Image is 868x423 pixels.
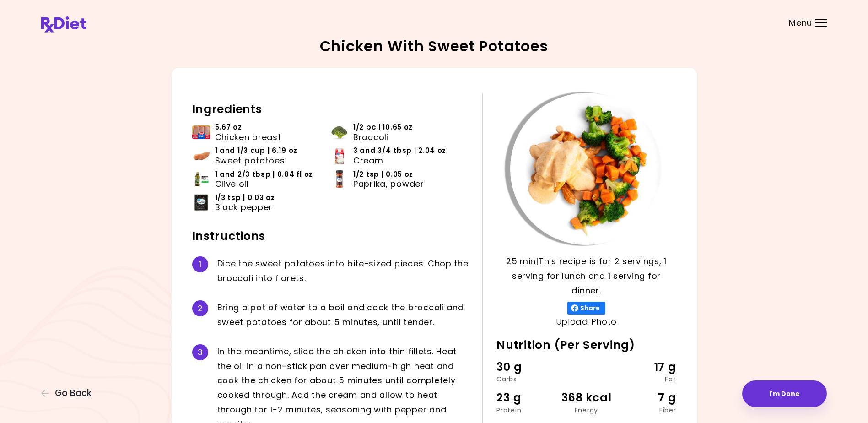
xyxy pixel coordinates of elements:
span: Menu [789,19,812,27]
div: 7 g [616,389,676,407]
span: Sweet potatoes [215,156,285,166]
span: Chicken breast [215,132,281,142]
h2: Instructions [192,229,469,244]
div: 23 g [496,389,556,407]
img: RxDiet [41,16,86,33]
span: 1/2 tsp | 0.05 oz [353,169,413,179]
div: 30 g [496,358,556,376]
span: Black pepper [215,202,273,212]
button: Go Back [41,388,96,398]
button: I'm Done [742,380,827,407]
h2: Ingredients [192,102,469,117]
div: Fat [616,376,676,382]
span: 5.67 oz [215,122,242,132]
h2: Chicken With Sweet Potatoes [320,39,548,54]
span: Share [578,304,602,312]
div: Fiber [616,407,676,413]
span: Go Back [55,388,92,398]
span: 3 and 3/4 tbsp | 2.04 oz [353,146,446,156]
span: Paprika, powder [353,179,424,189]
div: 2 [192,300,208,316]
div: 17 g [616,358,676,376]
h2: Nutrition (Per Serving) [496,338,676,352]
div: D i c e t h e s w e e t p o t a t o e s i n t o b i t e - s i z e d p i e c e s . C h o p t h e b... [217,256,469,286]
button: Share [567,302,605,315]
span: Cream [353,156,383,166]
a: Upload Photo [556,316,617,327]
span: 1 and 2/3 tbsp | 0.84 fl oz [215,169,313,179]
p: 25 min | This recipe is for 2 servings, 1 serving for lunch and 1 serving for dinner. [496,254,676,298]
div: 3 [192,344,208,360]
span: Olive oil [215,179,249,189]
span: Broccoli [353,132,389,142]
span: 1 and 1/3 cup | 6.19 oz [215,146,298,156]
div: Protein [496,407,556,413]
div: Energy [556,407,616,413]
span: 1/2 pc | 10.65 oz [353,122,413,132]
span: 1/3 tsp | 0.03 oz [215,193,275,203]
div: Carbs [496,376,556,382]
div: 1 [192,256,208,272]
div: 368 kcal [556,389,616,407]
div: B r i n g a p o t o f w a t e r t o a b o i l a n d c o o k t h e b r o c c o l i a n d s w e e t... [217,300,469,330]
